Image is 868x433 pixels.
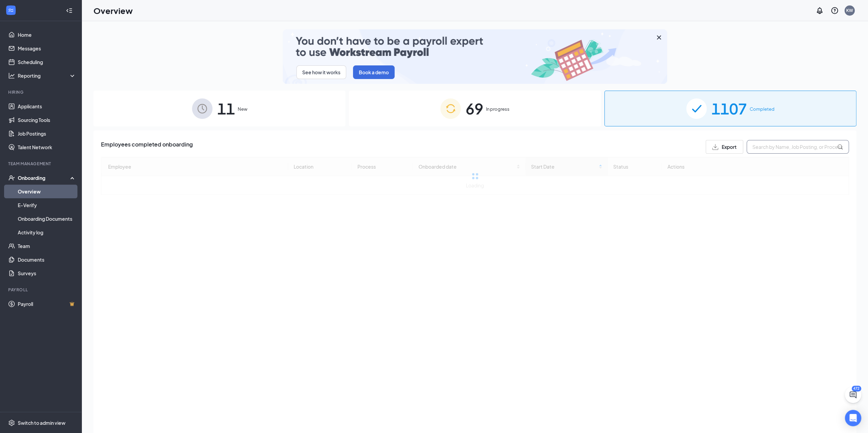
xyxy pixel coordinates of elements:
[18,185,76,198] a: Overview
[18,239,76,253] a: Team
[8,174,15,181] svg: UserCheck
[18,55,76,69] a: Scheduling
[353,65,395,79] button: Book a demo
[18,72,76,79] div: Reporting
[18,226,76,239] a: Activity log
[747,140,849,154] input: Search by Name, Job Posting, or Process
[8,287,75,293] div: Payroll
[93,5,133,16] h1: Overview
[711,97,747,120] span: 1107
[18,113,76,127] a: Sourcing Tools
[8,419,15,426] svg: Settings
[18,266,76,280] a: Surveys
[18,419,65,426] div: Switch to admin view
[8,161,75,167] div: Team Management
[18,212,76,226] a: Onboarding Documents
[18,127,76,140] a: Job Postings
[8,7,14,14] svg: WorkstreamLogo
[238,106,247,112] span: New
[722,144,737,149] span: Export
[18,42,76,55] a: Messages
[486,106,510,112] span: In progress
[283,29,667,84] img: payroll-small.gif
[18,174,70,181] div: Onboarding
[18,198,76,212] a: E-Verify
[845,387,861,403] button: ChatActive
[706,140,743,154] button: Export
[849,391,857,399] svg: ChatActive
[830,6,839,15] svg: QuestionInfo
[18,253,76,266] a: Documents
[217,97,235,120] span: 11
[18,28,76,42] a: Home
[18,140,76,154] a: Talent Network
[815,6,824,15] svg: Notifications
[101,140,193,154] span: Employees completed onboarding
[466,97,483,120] span: 69
[655,33,663,42] svg: Cross
[846,7,853,13] div: KW
[18,297,76,311] a: PayrollCrown
[845,410,861,426] div: Open Intercom Messenger
[8,72,15,79] svg: Analysis
[296,65,346,79] button: See how it works
[8,89,75,95] div: Hiring
[66,7,73,14] svg: Collapse
[852,386,861,391] div: 472
[18,99,76,113] a: Applicants
[750,106,775,112] span: Completed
